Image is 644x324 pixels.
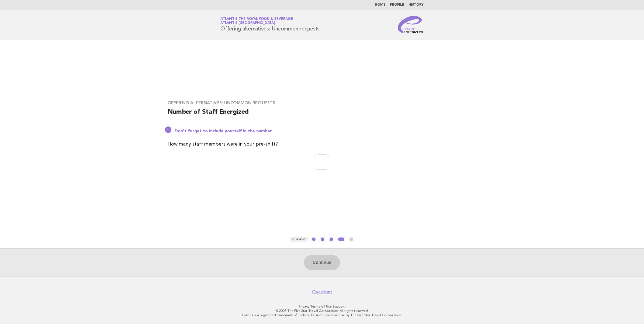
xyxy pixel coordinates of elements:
[398,16,424,33] img: Service Energizers
[299,305,309,308] a: Privacy
[168,108,477,121] h2: Number of Staff Energized
[220,17,293,25] a: Atlantis the Royal Food & BeverageAtlantis [GEOGRAPHIC_DATA]
[220,22,275,25] span: Atlantis [GEOGRAPHIC_DATA]
[320,237,325,242] button: 2
[311,237,317,242] button: 1
[337,237,345,242] button: 4
[175,129,477,134] p: Don't forget to include yourself in the number.
[157,313,487,317] p: Forbes is a registered trademark of Forbes LLC used under license by The Five Star Travel Corpora...
[168,140,477,148] p: How many staff members were in your pre-shift?
[157,309,487,313] p: © 2025 The Five Star Travel Corporation. All rights reserved.
[220,18,320,32] h1: Offering alternatives: Uncommon requests
[375,3,386,6] a: Home
[329,237,334,242] button: 3
[333,305,346,308] a: Support
[310,305,332,308] a: Terms of Use
[157,304,487,309] p: · ·
[312,289,332,295] a: Questions
[408,3,424,6] a: History
[168,100,477,106] h3: Offering alternatives: Uncommon requests
[290,237,307,242] button: < Previous
[390,3,404,6] a: Profile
